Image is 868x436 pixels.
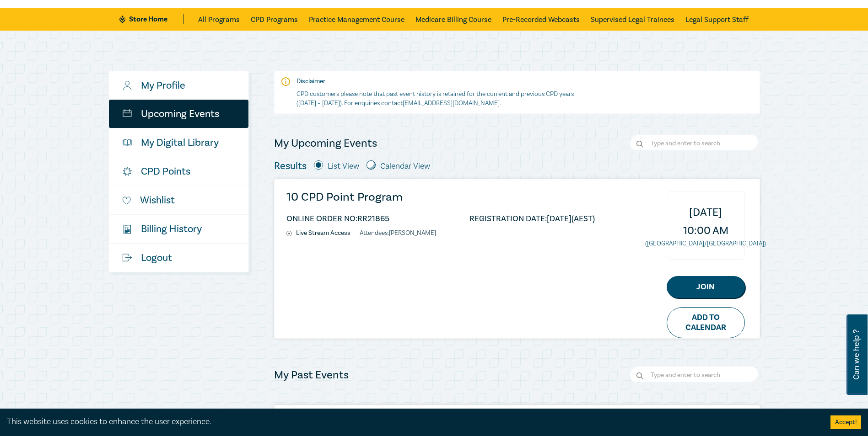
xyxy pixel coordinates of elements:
a: Supervised Legal Trainees [591,8,674,31]
a: 10 CPD Point Program [286,191,595,203]
span: Can we help ? [852,320,861,389]
li: Attendees: [PERSON_NAME] [360,229,436,237]
span: 10:00 AM [683,222,728,240]
label: Calendar View [380,160,430,172]
strong: Disclaimer [297,77,325,85]
input: Search [630,366,760,384]
a: My Digital Library [109,128,248,157]
a: [EMAIL_ADDRESS][DOMAIN_NAME] [403,99,500,107]
input: Search [630,134,760,153]
label: List View [328,160,359,172]
a: Medicare Billing Course [415,8,491,31]
span: [DATE] [689,203,722,222]
a: Add to Calendar [667,307,745,338]
a: Pre-Recorded Webcasts [502,8,580,31]
a: Wishlist [109,186,248,214]
h5: Results [274,160,307,172]
button: Accept cookies [830,415,861,429]
a: CPD Programs [251,8,298,31]
a: Store Home [119,14,183,24]
p: CPD customers please note that past event history is retained for the current and previous CPD ye... [297,90,578,108]
a: My Profile [109,71,248,100]
small: ([GEOGRAPHIC_DATA]/[GEOGRAPHIC_DATA]) [645,240,766,247]
li: ONLINE ORDER NO: RR21865 [286,215,389,223]
h4: My Upcoming Events [274,136,377,151]
a: Upcoming Events [109,100,248,128]
tspan: $ [124,226,126,230]
h4: My Past Events [274,368,349,383]
a: Legal Support Staff [685,8,749,31]
a: CPD Points [109,157,248,186]
a: $Billing History [109,215,248,243]
div: This website uses cookies to enhance the user experience. [7,416,817,428]
a: Logout [109,244,248,272]
a: Practice Management Course [309,8,404,31]
a: All Programs [198,8,240,31]
li: Live Stream Access [286,229,360,237]
li: REGISTRATION DATE: [DATE] (AEST) [469,215,595,223]
a: Join [667,276,745,298]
